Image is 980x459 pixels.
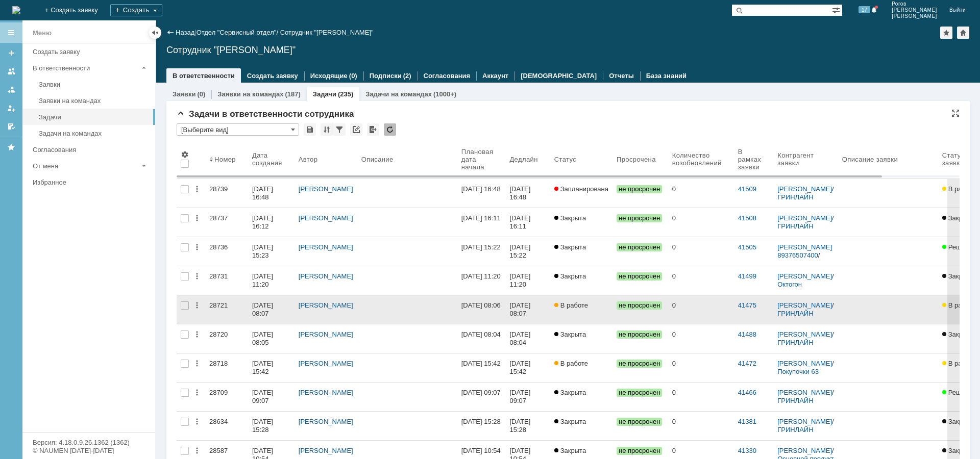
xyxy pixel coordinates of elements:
[29,142,153,158] a: Согласования
[209,418,244,426] div: 28634
[777,368,820,384] a: Покупочки 63 (НЕОСОФТ)
[252,360,275,375] div: [DATE] 15:42
[777,330,832,338] a: [PERSON_NAME]
[299,447,353,454] a: [PERSON_NAME]
[248,412,295,440] a: [DATE] 15:28
[892,1,937,7] span: Рогов
[554,301,588,309] span: В работе
[509,418,532,433] div: [DATE] 15:28
[777,339,813,346] a: ГРИНЛАЙН
[892,13,937,19] span: [PERSON_NAME]
[554,389,586,396] span: Закрыта
[942,418,974,425] span: Закрыта
[505,353,550,382] a: [DATE] 15:42
[777,280,802,288] a: Октогон
[617,156,656,163] div: Просрочена
[280,29,374,36] div: Сотрудник "[PERSON_NAME]"
[197,29,280,36] div: /
[461,148,494,171] div: Плановая дата начала
[248,266,295,295] a: [DATE] 11:20
[938,382,980,411] a: Решена
[554,243,586,251] span: Закрыта
[617,447,662,455] span: не просрочен
[252,330,275,346] div: [DATE] 08:05
[938,140,980,179] th: Статус заявки
[612,266,668,295] a: не просрочен
[461,185,501,193] div: [DATE] 16:48
[777,418,832,425] a: [PERSON_NAME]
[617,301,662,310] span: не просрочен
[205,382,248,411] a: 28709
[304,123,316,136] div: Сохранить вид
[612,179,668,208] a: не просрочен
[612,237,668,266] a: не просрочен
[738,214,756,222] a: 41508
[509,330,532,346] div: [DATE] 08:04
[33,146,149,154] div: Согласования
[252,418,275,433] div: [DATE] 15:28
[205,208,248,237] a: 28737
[942,389,972,396] span: Решена
[738,360,756,367] a: 41472
[668,179,734,208] a: 0
[166,45,970,55] div: Сотрудник "[PERSON_NAME]"
[361,156,394,163] div: Описание
[35,76,153,92] a: Заявки
[350,123,362,136] div: Скопировать ссылку на список
[617,389,662,397] span: не просрочен
[777,360,832,367] a: [PERSON_NAME]
[209,272,244,280] div: 28731
[672,185,730,193] div: 0
[248,382,295,411] a: [DATE] 09:07
[205,412,248,440] a: 28634
[457,237,506,266] a: [DATE] 15:22
[777,214,832,222] a: [PERSON_NAME]
[461,360,501,367] div: [DATE] 15:42
[33,162,138,170] div: От меня
[550,208,612,237] a: Закрыта
[612,382,668,411] a: не просрочен
[554,272,586,280] span: Закрыта
[370,72,402,80] a: Подписки
[193,330,201,339] div: Действия
[252,272,275,288] div: [DATE] 11:20
[482,72,508,80] a: Аккаунт
[942,214,974,222] span: Закрыта
[672,272,730,280] div: 0
[777,243,834,259] a: [PERSON_NAME] 89376507400
[550,140,612,179] th: Статус
[777,397,813,404] a: ГРИНЛАЙН
[252,185,275,201] div: [DATE] 16:48
[773,140,838,179] th: Контрагент заявки
[29,44,153,60] a: Создать заявку
[505,382,550,411] a: [DATE] 09:07
[509,185,532,201] div: [DATE] 16:48
[938,353,980,382] a: В работе
[617,272,662,280] span: не просрочен
[209,214,244,222] div: 28737
[938,324,980,353] a: Закрыта
[193,243,201,251] div: Действия
[550,353,612,382] a: В работе
[457,266,506,295] a: [DATE] 11:20
[738,148,761,171] div: В рамках заявки
[209,185,244,193] div: 28739
[248,237,295,266] a: [DATE] 15:23
[252,214,275,230] div: [DATE] 16:12
[646,72,687,80] a: База знаний
[777,426,813,433] a: ГРИНЛАЙН
[403,72,411,80] div: (2)
[209,447,244,455] div: 28587
[550,412,612,440] a: Закрыта
[612,353,668,382] a: не просрочен
[668,324,734,353] a: 0
[299,389,353,396] a: [PERSON_NAME]
[461,214,501,222] div: [DATE] 16:11
[214,156,236,163] div: Номер
[33,48,149,56] div: Создать заявку
[738,243,756,251] a: 41505
[205,179,248,208] a: 28739
[299,418,353,425] a: [PERSON_NAME]
[299,214,353,222] a: [PERSON_NAME]
[672,301,730,310] div: 0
